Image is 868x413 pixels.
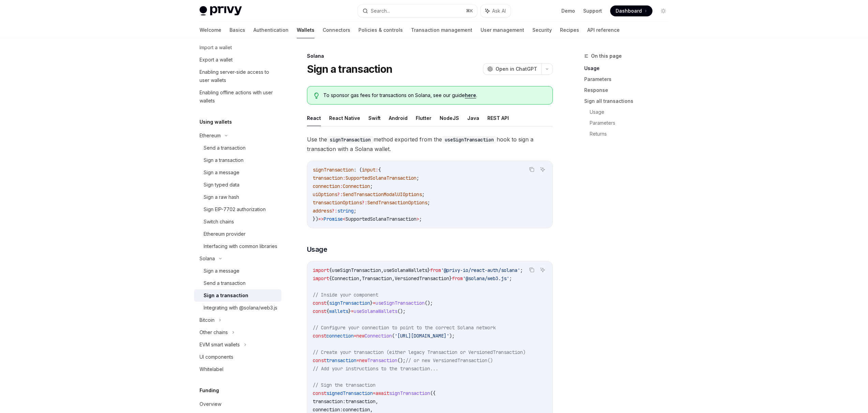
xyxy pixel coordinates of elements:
[370,407,373,413] span: ,
[527,165,536,174] button: Copy the contents from the code block
[367,357,397,363] span: Transaction
[590,118,674,128] a: Parameters
[362,167,376,173] span: input
[367,199,427,206] span: SendTransactionOptions
[359,275,362,281] span: ,
[397,357,406,363] span: ();
[584,63,674,74] a: Usage
[326,390,373,396] span: signedTransaction
[392,333,395,339] span: (
[354,308,397,314] span: useSolanaWallets
[200,328,228,336] div: Other chains
[326,333,354,339] span: connection
[356,333,365,339] span: new
[313,407,343,413] span: connection:
[204,144,246,152] div: Send a transaction
[200,254,215,263] div: Solana
[373,390,376,396] span: =
[332,275,359,281] span: Connection
[200,118,232,126] h5: Using wallets
[200,341,240,349] div: EVM smart wallets
[658,5,669,16] button: Toggle dark mode
[313,175,343,181] span: transaction
[358,22,403,38] a: Policies & controls
[358,5,477,17] button: Search...⌘K
[583,8,602,14] a: Support
[314,93,319,99] svg: Tip
[313,398,345,404] span: transaction:
[527,265,536,274] button: Copy the contents from the code block
[345,398,376,404] span: transaction
[332,267,381,273] span: useSignTransaction
[395,333,449,339] span: '[URL][DOMAIN_NAME]'
[343,216,345,222] span: <
[483,63,541,75] button: Open in ChatGPT
[204,291,248,300] div: Sign a transaction
[532,22,552,38] a: Security
[590,107,674,118] a: Usage
[200,316,215,324] div: Bitcoin
[354,333,356,339] span: =
[307,53,553,59] div: Solana
[416,216,419,222] span: >
[253,22,289,38] a: Authentication
[463,275,509,281] span: '@solana/web3.js'
[467,110,479,126] button: Java
[324,216,343,222] span: Promise
[313,191,337,197] span: uiOptions
[345,175,416,181] span: SupportedSolanaTransaction
[584,74,674,85] a: Parameters
[323,92,545,99] span: To sponsor gas fees for transactions on Solana, see our guide .
[561,8,575,14] a: Demo
[194,363,281,375] a: Whitelabel
[587,22,620,38] a: API reference
[373,300,376,306] span: =
[560,22,579,38] a: Recipes
[194,228,281,240] a: Ethereum provider
[329,110,360,126] button: React Native
[610,5,652,16] a: Dashboard
[465,92,476,98] a: here
[395,275,449,281] span: VersionedTransaction
[194,54,281,66] a: Export a wallet
[329,267,332,273] span: {
[313,292,378,298] span: // Inside your component
[329,300,370,306] span: signTransaction
[318,216,324,222] span: =>
[230,22,245,38] a: Basics
[200,68,277,84] div: Enabling server-side access to user wallets
[204,193,239,201] div: Sign a raw hash
[329,275,332,281] span: {
[416,175,419,181] span: ;
[378,167,381,173] span: {
[204,279,246,287] div: Send a transaction
[200,22,221,38] a: Welcome
[419,216,422,222] span: ;
[329,308,348,314] span: wallets
[584,96,674,107] a: Sign all transactions
[384,267,427,273] span: useSolanaWallets
[313,183,340,189] span: connection
[200,365,223,373] div: Whitelabel
[313,366,438,372] span: // Add your instructions to the transaction...
[343,175,345,181] span: :
[313,325,496,331] span: // Configure your connection to point to the correct Solana network
[326,357,356,363] span: transaction
[200,400,221,408] div: Overview
[354,208,356,214] span: ;
[397,308,406,314] span: ();
[416,110,431,126] button: Flutter
[411,22,472,38] a: Transaction management
[313,308,326,314] span: const
[356,357,359,363] span: =
[591,52,622,60] span: On this page
[343,191,422,197] span: SendTransactionModalUIOptions
[194,179,281,191] a: Sign typed data
[496,66,537,72] span: Open in ChatGPT
[343,183,370,189] span: Connection
[368,110,381,126] button: Swift
[430,390,436,396] span: ({
[194,154,281,166] a: Sign a transaction
[200,386,219,395] h5: Funding
[326,308,329,314] span: {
